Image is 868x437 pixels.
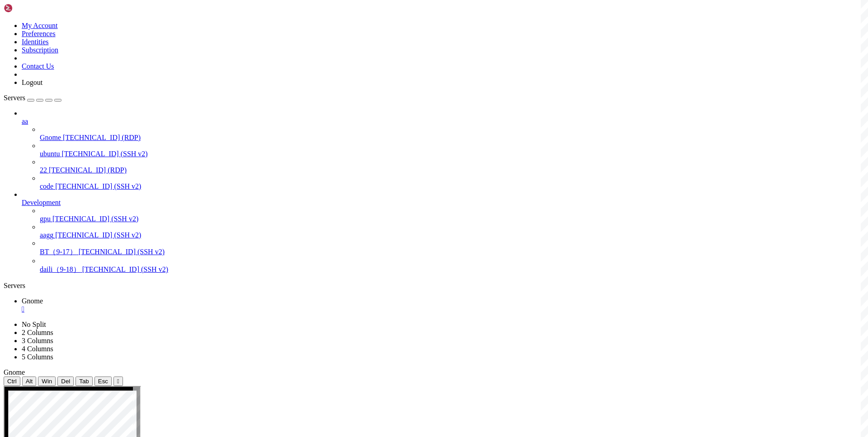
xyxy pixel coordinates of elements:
[57,377,74,386] button: Del
[40,248,77,256] span: BT（9-17）
[22,46,58,54] a: Subscription
[22,321,46,328] a: No Split
[40,215,51,223] span: gpu
[40,231,53,239] span: aagg
[40,265,864,274] a: daili（9-18） [TECHNICAL_ID] (SSH v2)
[4,377,20,386] button: Ctrl
[82,265,168,273] span: [TECHNICAL_ID] (SSH v2)
[79,248,165,256] span: [TECHNICAL_ID] (SSH v2)
[40,223,864,239] li: aagg [TECHNICAL_ID] (SSH v2)
[22,117,864,126] a: aa
[113,377,123,386] button: 
[4,94,61,102] a: Servers
[22,345,53,353] a: 4 Columns
[22,22,58,29] a: My Account
[55,231,141,239] span: [TECHNICAL_ID] (SSH v2)
[40,174,864,191] li: code [TECHNICAL_ID] (SSH v2)
[40,166,864,174] a: 22 [TECHNICAL_ID] (RDP)
[40,257,864,274] li: daili（9-18） [TECHNICAL_ID] (SSH v2)
[26,378,33,385] span: Alt
[7,378,17,385] span: Ctrl
[40,150,864,158] a: ubuntu [TECHNICAL_ID] (SSH v2)
[61,378,70,385] span: Del
[22,117,28,125] span: aa
[22,62,54,70] a: Contact Us
[40,142,864,158] li: ubuntu [TECHNICAL_ID] (SSH v2)
[4,282,864,290] div: Servers
[4,94,25,102] span: Servers
[63,134,141,141] span: [TECHNICAL_ID] (RDP)
[40,158,864,174] li: 22 [TECHNICAL_ID] (RDP)
[40,239,864,257] li: BT（9-17） [TECHNICAL_ID] (SSH v2)
[49,166,127,174] span: [TECHNICAL_ID] (RDP)
[40,182,864,191] a: code [TECHNICAL_ID] (SSH v2)
[22,337,53,344] a: 3 Columns
[22,191,864,274] li: Development
[22,297,43,305] span: Gnome
[38,377,56,386] button: Win
[61,150,147,158] span: [TECHNICAL_ID] (SSH v2)
[94,377,112,386] button: Esc
[22,30,56,37] a: Preferences
[22,353,53,361] a: 5 Columns
[22,329,53,336] a: 2 Columns
[40,134,864,142] a: Gnome [TECHNICAL_ID] (RDP)
[22,199,61,206] span: Development
[75,377,93,386] button: Tab
[22,297,864,313] a: Gnome
[40,265,80,273] span: daili（9-18）
[40,134,61,141] span: Gnome
[40,231,864,239] a: aagg [TECHNICAL_ID] (SSH v2)
[40,247,864,257] a: BT（9-17） [TECHNICAL_ID] (SSH v2)
[117,378,119,385] div: 
[42,378,52,385] span: Win
[79,378,89,385] span: Tab
[98,378,108,385] span: Esc
[22,79,42,86] a: Logout
[40,207,864,223] li: gpu [TECHNICAL_ID] (SSH v2)
[22,305,864,313] a: 
[40,182,53,190] span: code
[22,109,864,191] li: aa
[40,150,60,158] span: ubuntu
[4,368,25,376] span: Gnome
[55,182,141,190] span: [TECHNICAL_ID] (SSH v2)
[22,377,37,386] button: Alt
[22,38,49,46] a: Identities
[52,215,138,223] span: [TECHNICAL_ID] (SSH v2)
[40,215,864,223] a: gpu [TECHNICAL_ID] (SSH v2)
[22,199,864,207] a: Development
[40,126,864,142] li: Gnome [TECHNICAL_ID] (RDP)
[4,4,56,13] img: Shellngn
[40,166,47,174] span: 22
